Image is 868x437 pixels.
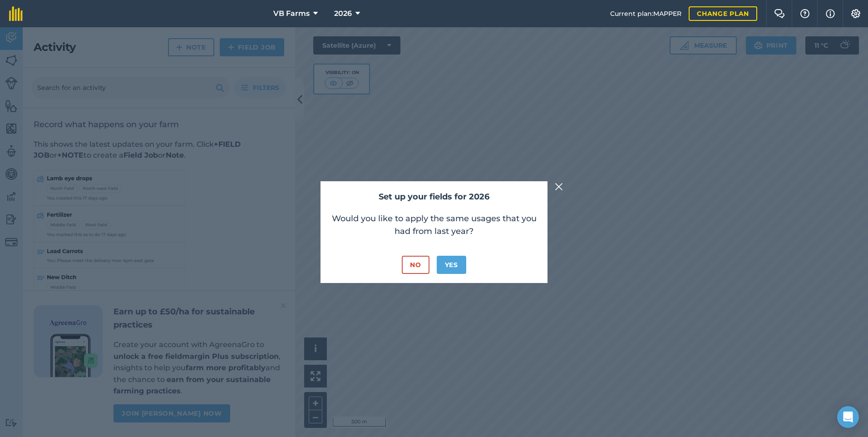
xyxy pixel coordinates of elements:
h2: Set up your fields for 2026 [330,190,538,204]
span: 2026 [334,8,352,19]
div: Open Intercom Messenger [837,406,859,428]
img: fieldmargin Logo [9,6,23,21]
button: Yes [437,256,466,274]
a: Change plan [689,6,757,21]
span: Current plan : MAPPER [610,9,681,19]
img: Two speech bubbles overlapping with the left bubble in the forefront [774,9,785,18]
p: Would you like to apply the same usages that you had from last year? [330,212,538,238]
span: VB Farms [273,8,310,19]
img: A question mark icon [799,9,810,18]
img: A cog icon [850,9,861,18]
img: svg+xml;base64,PHN2ZyB4bWxucz0iaHR0cDovL3d3dy53My5vcmcvMjAwMC9zdmciIHdpZHRoPSIyMiIgaGVpZ2h0PSIzMC... [555,181,563,192]
button: No [402,256,429,274]
img: svg+xml;base64,PHN2ZyB4bWxucz0iaHR0cDovL3d3dy53My5vcmcvMjAwMC9zdmciIHdpZHRoPSIxNyIgaGVpZ2h0PSIxNy... [826,8,835,19]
